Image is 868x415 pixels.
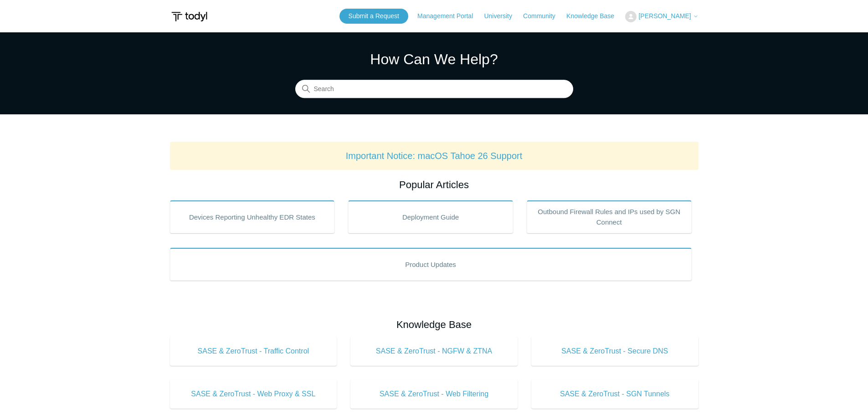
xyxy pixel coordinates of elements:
span: SASE & ZeroTrust - Traffic Control [184,346,324,357]
span: [PERSON_NAME] [638,12,691,20]
a: Important Notice: macOS Tahoe 26 Support [346,151,523,161]
a: Outbound Firewall Rules and IPs used by SGN Connect [527,200,692,233]
h1: How Can We Help? [295,48,573,70]
button: [PERSON_NAME] [625,11,698,22]
a: SASE & ZeroTrust - Secure DNS [531,337,699,366]
span: SASE & ZeroTrust - SGN Tunnels [545,389,685,400]
span: SASE & ZeroTrust - Secure DNS [545,346,685,357]
a: Submit a Request [339,9,408,24]
span: SASE & ZeroTrust - Web Filtering [364,389,504,400]
a: University [484,11,521,21]
a: Deployment Guide [348,200,513,233]
span: SASE & ZeroTrust - NGFW & ZTNA [364,346,504,357]
a: Management Portal [417,11,482,21]
a: Community [523,11,565,21]
span: SASE & ZeroTrust - Web Proxy & SSL [184,389,324,400]
a: Knowledge Base [566,11,623,21]
input: Search [295,80,573,98]
a: Devices Reporting Unhealthy EDR States [170,200,335,233]
a: SASE & ZeroTrust - NGFW & ZTNA [350,337,518,366]
a: Product Updates [170,248,692,281]
img: Todyl Support Center Help Center home page [170,8,209,25]
a: SASE & ZeroTrust - Web Proxy & SSL [170,379,337,409]
h2: Popular Articles [170,177,699,192]
a: SASE & ZeroTrust - Web Filtering [350,379,518,409]
a: SASE & ZeroTrust - SGN Tunnels [531,379,699,409]
a: SASE & ZeroTrust - Traffic Control [170,337,337,366]
h2: Knowledge Base [170,317,699,332]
